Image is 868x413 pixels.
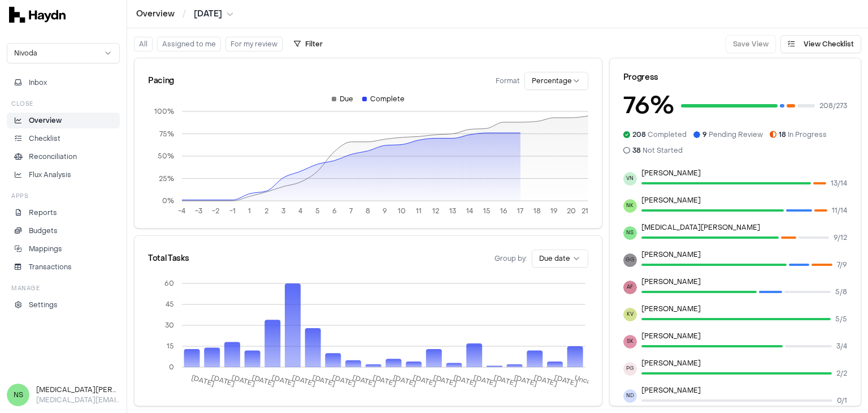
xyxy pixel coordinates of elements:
p: Overview [29,115,62,126]
tspan: [DATE] [432,373,458,388]
tspan: 21 [581,206,588,216]
h3: Close [11,100,33,108]
tspan: 13 [449,206,456,216]
tspan: [DATE] [533,373,558,388]
p: [PERSON_NAME] [641,304,847,313]
span: In Progress [779,130,827,139]
span: 208 [632,130,646,139]
tspan: 5 [315,206,320,216]
h3: Manage [11,284,40,292]
p: Mappings [29,244,62,254]
a: Flux Analysis [7,167,120,183]
div: Progress [623,72,847,83]
a: Budgets [7,223,120,239]
p: Checklist [29,134,60,144]
a: Settings [7,297,120,313]
h3: 76 % [623,88,674,123]
button: For my review [225,37,283,51]
tspan: 15 [167,342,174,351]
tspan: [DATE] [412,373,437,388]
span: 7 / 9 [837,260,847,269]
span: NK [623,199,637,213]
tspan: 50% [158,152,174,161]
p: Settings [29,300,58,310]
span: Completed [632,130,687,139]
tspan: [DATE] [372,373,397,388]
tspan: [DATE] [493,373,518,388]
p: [PERSON_NAME] [641,332,847,341]
span: NS [7,384,29,406]
tspan: [DATE] [271,373,296,388]
span: SK [623,335,637,349]
span: [DATE] [194,8,222,20]
img: svg+xml,%3c [9,7,66,23]
span: 9 [702,130,707,139]
p: Reconciliation [29,152,77,162]
tspan: 9 [383,206,387,216]
span: 18 [779,130,786,139]
span: 11 / 14 [832,206,847,215]
tspan: [DATE] [331,373,357,388]
tspan: 4 [298,206,302,216]
tspan: [DATE] [513,373,539,388]
span: GG [623,253,637,267]
tspan: 10 [398,206,406,216]
tspan: [DATE] [392,373,417,388]
span: 208 / 273 [819,101,847,110]
a: Reconciliation [7,149,120,165]
span: 9 / 12 [834,233,847,242]
div: Pacing [148,75,174,87]
a: Checklist [7,131,120,147]
tspan: [DATE] [231,373,256,388]
span: PG [623,362,637,376]
tspan: 12 [432,206,439,216]
tspan: 16 [500,206,507,216]
tspan: 17 [517,206,523,216]
span: Group by: [494,254,527,263]
button: Filter [287,35,329,53]
tspan: 19 [550,206,558,216]
div: Due [332,94,353,104]
a: Transactions [7,259,120,275]
span: 3 / 4 [836,342,847,351]
nav: breadcrumb [136,8,233,20]
p: Transactions [29,262,72,272]
tspan: -2 [212,206,219,216]
span: Format [496,76,520,85]
p: Budgets [29,226,58,236]
a: Overview [136,8,175,20]
a: Reports [7,205,120,221]
tspan: 8 [366,206,370,216]
p: [MEDICAL_DATA][PERSON_NAME] [641,223,847,232]
tspan: -4 [178,206,185,216]
p: [PERSON_NAME] [641,386,847,395]
button: View Checklist [780,35,861,53]
p: [MEDICAL_DATA][EMAIL_ADDRESS][DOMAIN_NAME] [36,395,120,405]
tspan: [DATE] [291,373,316,388]
span: AF [623,281,637,294]
tspan: -1 [229,206,236,216]
tspan: 7 [349,206,353,216]
p: [PERSON_NAME] [641,250,847,259]
tspan: [DATE] [251,373,276,388]
p: [PERSON_NAME] [641,196,847,205]
button: Inbox [7,75,120,91]
p: [PERSON_NAME] [641,277,847,286]
button: Assigned to me [157,37,221,51]
tspan: 18 [533,206,541,216]
span: 2 / 2 [836,369,847,378]
tspan: 20 [567,206,576,216]
span: 5 / 5 [835,315,847,324]
tspan: 75% [159,130,174,139]
span: VN [623,172,637,186]
tspan: 100% [154,107,174,116]
span: KV [623,308,637,321]
p: Flux Analysis [29,170,71,180]
tspan: 3 [281,206,285,216]
tspan: 11 [416,206,422,216]
span: Pending Review [702,130,763,139]
tspan: [DATE] [210,373,236,388]
tspan: [DATE] [472,373,498,388]
tspan: 15 [483,206,491,216]
tspan: 14 [466,206,473,216]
